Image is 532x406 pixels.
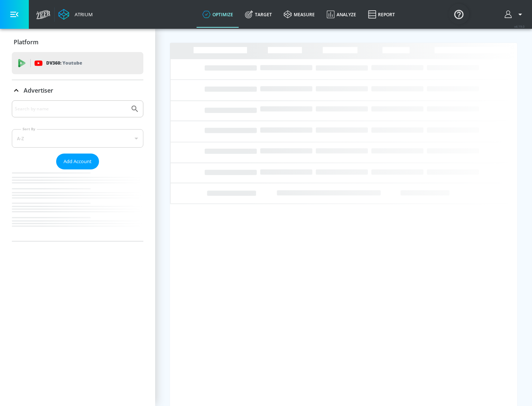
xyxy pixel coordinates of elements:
[64,157,92,166] span: Add Account
[278,1,321,28] a: measure
[12,80,143,101] div: Advertiser
[321,1,362,28] a: Analyze
[12,169,143,241] nav: list of Advertiser
[12,100,143,241] div: Advertiser
[15,104,127,114] input: Search by name
[58,9,93,20] a: Atrium
[12,32,143,52] div: Platform
[362,1,401,28] a: Report
[24,86,53,94] p: Advertiser
[21,127,37,131] label: Sort By
[514,24,525,28] span: v 4.19.0
[46,59,82,67] p: DV360:
[12,52,143,74] div: DV360: Youtube
[72,11,93,18] div: Atrium
[449,4,469,24] button: Open Resource Center
[62,59,82,67] p: Youtube
[239,1,278,28] a: Target
[56,154,99,169] button: Add Account
[14,38,38,46] p: Platform
[197,1,239,28] a: optimize
[12,129,143,148] div: A-Z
